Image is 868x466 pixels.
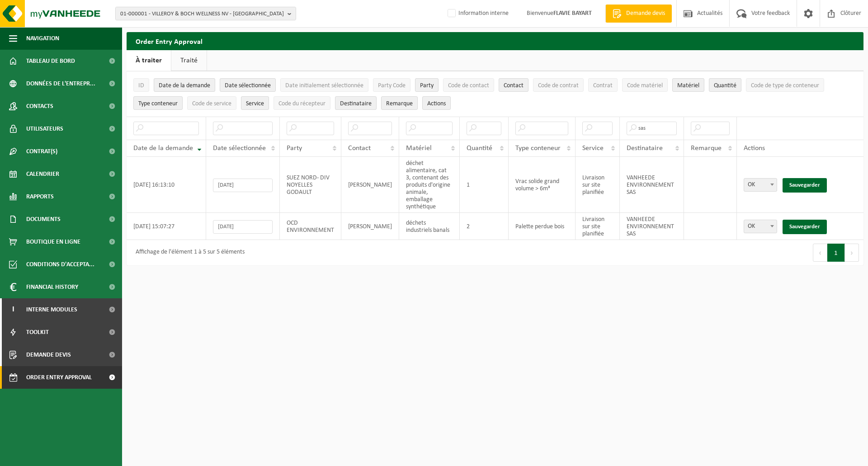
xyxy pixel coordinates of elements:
[26,321,49,344] span: Toolkit
[120,7,284,21] span: 01-000001 - VILLEROY & BOCH WELLNESS NV - [GEOGRAPHIC_DATA]
[744,178,777,192] span: OK
[593,82,613,89] span: Contrat
[691,145,722,152] span: Remarque
[340,100,372,107] span: Destinataire
[278,100,325,107] span: Code du récepteur
[672,78,704,92] button: MatérielMatériel: Activate to sort
[274,96,330,110] button: Code du récepteurCode du récepteur: Activate to sort
[415,78,439,92] button: PartyParty: Activate to sort
[783,178,827,193] a: Sauvegarder
[26,208,61,231] span: Documents
[744,179,777,191] span: OK
[26,140,57,163] span: Contrat(s)
[341,157,399,213] td: [PERSON_NAME]
[133,96,183,110] button: Type conteneurType conteneur: Activate to sort
[280,213,341,240] td: OCD ENVIRONNEMENT
[341,213,399,240] td: [PERSON_NAME]
[26,344,71,366] span: Demande devis
[280,78,368,92] button: Date initialement sélectionnéeDate initialement sélectionnée: Activate to sort
[605,5,672,23] a: Demande devis
[399,213,460,240] td: déchets industriels banals
[378,82,406,89] span: Party Code
[677,82,699,89] span: Matériel
[627,145,663,152] span: Destinataire
[241,96,269,110] button: ServiceService: Activate to sort
[622,78,668,92] button: Code matérielCode matériel: Activate to sort
[373,78,410,92] button: Party CodeParty Code: Activate to sort
[620,213,684,240] td: VANHEEDE ENVIRONNEMENT SAS
[420,82,434,89] span: Party
[133,145,193,152] span: Date de la demande
[744,145,765,152] span: Actions
[115,7,296,20] button: 01-000001 - VILLEROY & BOCH WELLNESS NV - [GEOGRAPHIC_DATA]
[504,82,524,89] span: Contact
[26,50,75,72] span: Tableau de bord
[576,157,620,213] td: Livraison sur site planifiée
[26,231,80,253] span: Boutique en ligne
[280,157,341,213] td: SUEZ NORD- DIV NOYELLES GODAULT
[627,82,663,89] span: Code matériel
[26,276,78,298] span: Financial History
[620,157,684,213] td: VANHEEDE ENVIRONNEMENT SAS
[443,78,494,92] button: Code de contactCode de contact: Activate to sort
[386,100,413,107] span: Remarque
[509,157,576,213] td: Vrac solide grand volume > 6m³
[26,27,59,50] span: Navigation
[714,82,736,89] span: Quantité
[827,244,845,262] button: 1
[845,244,859,262] button: Next
[127,32,863,50] h2: Order Entry Approval
[533,78,584,92] button: Code de contratCode de contrat: Activate to sort
[131,245,245,261] div: Affichage de l'élément 1 à 5 sur 5 éléments
[26,298,77,321] span: Interne modules
[448,82,489,89] span: Code de contact
[348,145,371,152] span: Contact
[576,213,620,240] td: Livraison sur site planifiée
[460,213,509,240] td: 2
[9,298,17,321] span: I
[26,185,54,208] span: Rapports
[287,145,302,152] span: Party
[225,82,271,89] span: Date sélectionnée
[399,157,460,213] td: déchet alimentaire, cat 3, contenant des produits d'origine animale, emballage synthétique
[751,82,819,89] span: Code de type de conteneur
[26,253,94,276] span: Conditions d'accepta...
[381,96,418,110] button: RemarqueRemarque: Activate to sort
[220,78,276,92] button: Date sélectionnéeDate sélectionnée: Activate to sort
[154,78,215,92] button: Date de la demandeDate de la demande: Activate to remove sorting
[335,96,377,110] button: DestinataireDestinataire : Activate to sort
[746,78,824,92] button: Code de type de conteneurCode de type de conteneur: Activate to sort
[422,96,451,110] button: Actions
[783,220,827,234] a: Sauvegarder
[133,78,149,92] button: IDID: Activate to sort
[159,82,210,89] span: Date de la demande
[588,78,618,92] button: ContratContrat: Activate to sort
[26,95,53,118] span: Contacts
[582,145,604,152] span: Service
[744,220,777,233] span: OK
[192,100,231,107] span: Code de service
[26,366,92,389] span: Order entry approval
[127,50,171,71] a: À traiter
[499,78,528,92] button: ContactContact: Activate to sort
[127,157,206,213] td: [DATE] 16:13:10
[427,100,446,107] span: Actions
[26,163,59,185] span: Calendrier
[171,50,207,71] a: Traité
[26,118,63,140] span: Utilisateurs
[460,157,509,213] td: 1
[406,145,432,152] span: Matériel
[467,145,492,152] span: Quantité
[744,220,777,233] span: OK
[26,72,95,95] span: Données de l'entrepr...
[285,82,363,89] span: Date initialement sélectionnée
[246,100,264,107] span: Service
[709,78,741,92] button: QuantitéQuantité: Activate to sort
[509,213,576,240] td: Palette perdue bois
[624,9,667,18] span: Demande devis
[127,213,206,240] td: [DATE] 15:07:27
[553,10,592,17] strong: FLAVIE BAYART
[813,244,827,262] button: Previous
[446,7,509,20] label: Information interne
[187,96,236,110] button: Code de serviceCode de service: Activate to sort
